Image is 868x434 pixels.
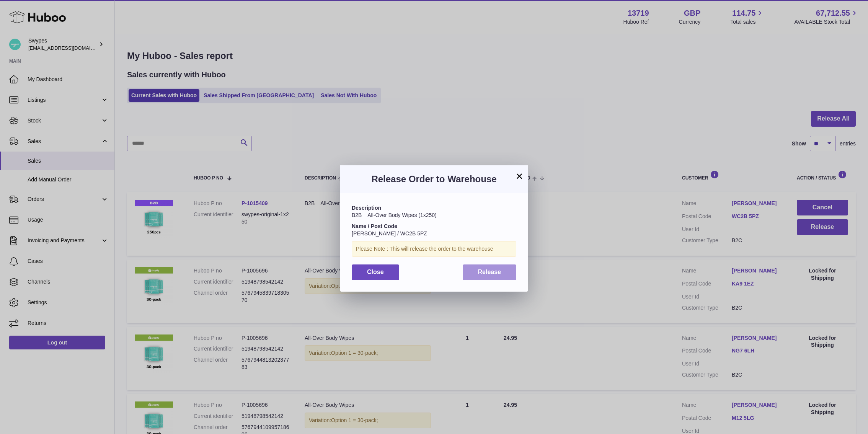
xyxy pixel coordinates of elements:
[352,223,397,229] strong: Name / Post Code
[463,264,517,280] button: Release
[352,205,381,211] strong: Description
[367,269,384,275] span: Close
[352,264,399,280] button: Close
[478,269,501,275] span: Release
[352,230,427,237] span: [PERSON_NAME] / WC2B 5PZ
[352,212,437,218] span: B2B _ All-Over Body Wipes (1x250)
[515,171,524,181] button: ×
[352,173,516,185] h3: Release Order to Warehouse
[352,241,516,257] div: Please Note : This will release the order to the warehouse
